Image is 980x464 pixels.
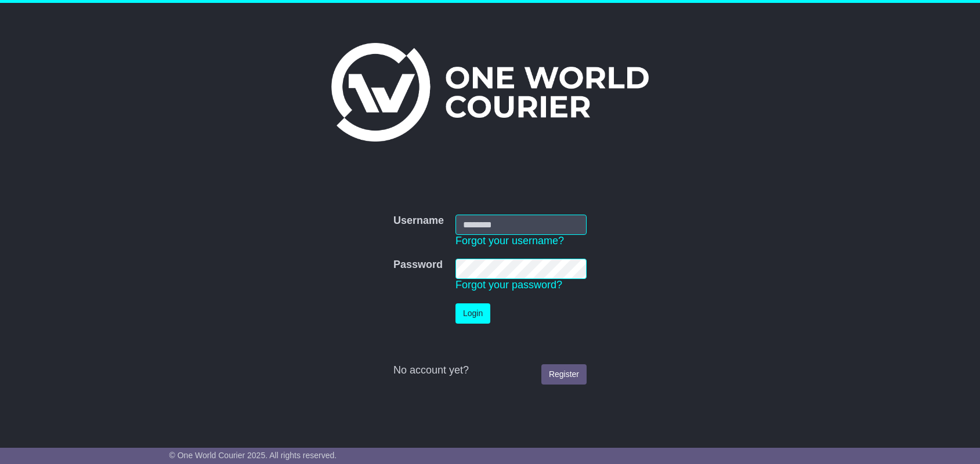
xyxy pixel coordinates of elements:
[541,364,587,385] a: Register
[331,43,648,142] img: One World
[393,259,443,271] label: Password
[455,235,564,246] a: Forgot your username?
[169,451,337,460] span: © One World Courier 2025. All rights reserved.
[393,215,444,227] label: Username
[455,303,490,324] button: Login
[455,279,562,291] a: Forgot your password?
[393,364,587,377] div: No account yet?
